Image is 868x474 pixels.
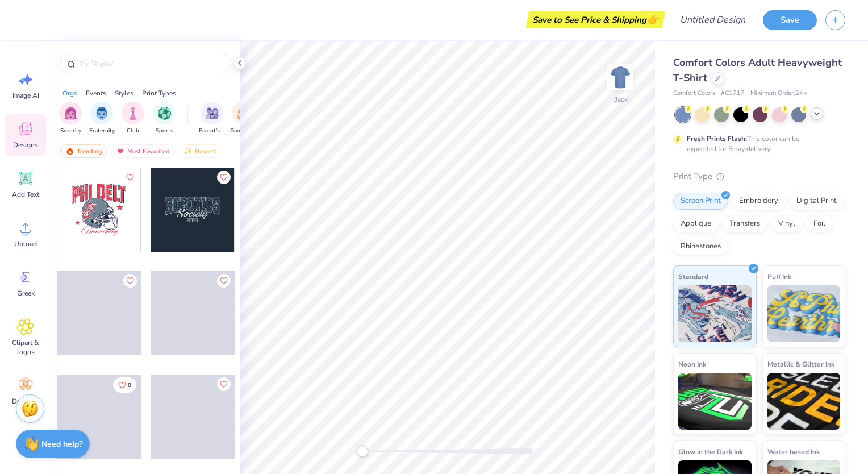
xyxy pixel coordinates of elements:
[732,193,786,210] div: Embroidery
[156,127,173,135] span: Sports
[95,107,108,120] img: Fraternity Image
[59,102,82,135] div: filter for Sorority
[127,127,139,135] span: Club
[89,102,115,135] button: filter button
[206,107,219,120] img: Parent's Weekend Image
[65,147,74,155] img: trending.gif
[60,127,81,135] span: Sorority
[789,193,844,210] div: Digital Print
[12,190,39,199] span: Add Text
[767,285,841,342] img: Puff Ink
[60,144,107,158] div: Trending
[673,193,728,210] div: Screen Print
[158,107,171,120] img: Sports Image
[153,102,176,135] div: filter for Sports
[750,89,807,98] span: Minimum Order: 24 +
[613,94,628,105] div: Back
[230,102,256,135] div: filter for Game Day
[142,88,176,98] div: Print Types
[673,89,715,98] span: Comfort Colors
[722,215,767,232] div: Transfers
[89,102,115,135] div: filter for Fraternity
[122,102,144,135] div: filter for Club
[673,56,842,85] span: Comfort Colors Adult Heavyweight T-Shirt
[357,446,368,457] div: Accessibility label
[217,171,231,184] button: Like
[678,271,708,282] span: Standard
[678,358,706,370] span: Neon Ink
[721,89,745,98] span: # C1717
[127,107,139,120] img: Club Image
[217,274,231,288] button: Like
[767,271,791,282] span: Puff Ink
[123,274,137,288] button: Like
[806,215,833,232] div: Foil
[64,107,77,120] img: Sorority Image
[199,102,225,135] button: filter button
[178,144,222,158] div: Newest
[116,147,125,155] img: most_fav.gif
[609,66,632,89] img: Back
[678,285,752,342] img: Standard
[12,91,39,100] span: Image AI
[113,377,136,393] button: Like
[687,134,747,143] strong: Fresh Prints Flash:
[17,289,35,298] span: Greek
[767,358,834,370] span: Metallic & Glitter Ink
[230,102,256,135] button: filter button
[217,377,231,391] button: Like
[7,338,44,356] span: Clipart & logos
[673,215,719,232] div: Applique
[646,13,659,26] span: 👉
[673,170,845,183] div: Print Type
[89,127,115,135] span: Fraternity
[673,238,728,255] div: Rhinestones
[678,373,752,430] img: Neon Ink
[671,9,754,31] input: Untitled Design
[78,58,224,69] input: Try "Alpha"
[122,102,144,135] button: filter button
[115,88,133,98] div: Styles
[12,397,39,406] span: Decorate
[59,102,82,135] button: filter button
[199,102,225,135] div: filter for Parent's Weekend
[237,107,250,120] img: Game Day Image
[687,134,827,154] div: This color can be expedited for 5 day delivery.
[183,147,193,155] img: newest.gif
[111,144,175,158] div: Most Favorited
[153,102,176,135] button: filter button
[62,88,77,98] div: Orgs
[763,10,817,30] button: Save
[767,373,841,430] img: Metallic & Glitter Ink
[767,446,820,458] span: Water based Ink
[14,239,37,248] span: Upload
[123,171,137,184] button: Like
[86,88,106,98] div: Events
[529,11,662,28] div: Save to See Price & Shipping
[771,215,803,232] div: Vinyl
[128,382,131,388] span: 8
[199,127,225,135] span: Parent's Weekend
[41,439,82,450] strong: Need help?
[230,127,256,135] span: Game Day
[678,446,743,458] span: Glow in the Dark Ink
[13,140,38,149] span: Designs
